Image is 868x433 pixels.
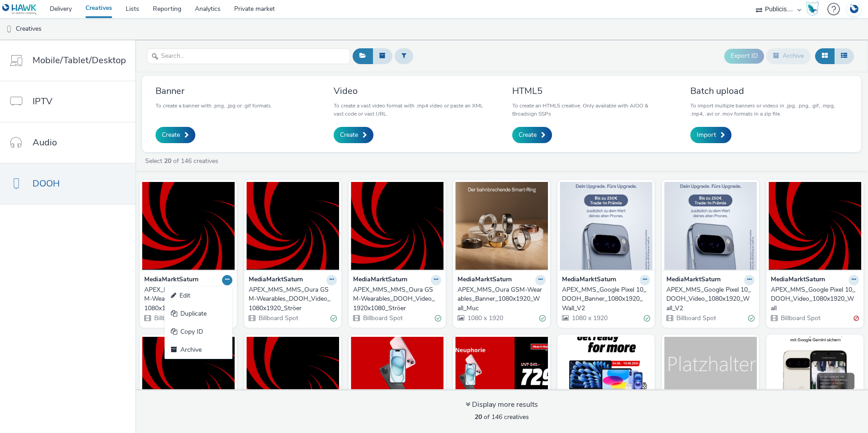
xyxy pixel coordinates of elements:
[144,275,198,285] strong: MediaMarktSaturn
[156,85,272,97] h3: Banner
[519,130,537,140] span: Create
[854,314,859,323] div: Invalid
[512,127,552,143] a: Create
[771,285,855,313] div: APEX_MMS_Google Pixel 10_DOOH_Video_1080x1920_Wall
[467,314,503,322] span: 1080 x 1920
[165,287,232,305] a: Edit
[458,285,546,313] a: APEX_MMS_Oura GSM-Wearables_Banner_1080x1920_Wall_Muc
[806,2,823,16] a: Hawk Academy
[351,182,443,270] img: APEX_MMS_MMS_Oura GSM-Wearables_DOOH_Video_1920x1080_Ströer visual
[147,48,350,64] input: Search...
[249,275,303,285] strong: MediaMarktSaturn
[362,314,403,322] span: Billboard Spot
[165,305,232,323] a: Duplicate
[780,314,821,322] span: Billboard Spot
[769,182,861,270] img: APEX_MMS_Google Pixel 10_DOOH_Video_1080x1920_Wall visual
[562,285,646,313] div: APEX_MMS_Google Pixel 10_DOOH_Banner_1080x1920_Wall_V2
[156,127,195,143] a: Create
[475,413,529,421] span: of 146 creatives
[666,285,751,313] div: APEX_MMS_Google Pixel 10_DOOH_Video_1080x1920_Wall_V2
[771,285,859,313] a: APEX_MMS_Google Pixel 10_DOOH_Video_1080x1920_Wall
[5,25,14,34] img: dooh
[571,314,608,322] span: 1080 x 1920
[258,314,298,322] span: Billboard Spot
[330,314,337,323] div: Valid
[164,157,171,165] strong: 20
[697,130,716,140] span: Import
[353,285,438,313] div: APEX_MMS_MMS_Oura GSM-Wearables_DOOH_Video_1920x1080_Ströer
[724,49,764,63] button: Export ID
[33,54,126,67] span: Mobile/Tablet/Desktop
[33,95,52,108] span: IPTV
[165,323,232,341] a: Copy ID
[458,275,512,285] strong: MediaMarktSaturn
[847,2,861,17] img: Account DE
[340,130,358,140] span: Create
[249,285,333,313] div: APEX_MMS_MMS_Oura GSM-Wearables_DOOH_Video_1080x1920_Ströer
[246,182,339,270] img: APEX_MMS_MMS_Oura GSM-Wearables_DOOH_Video_1080x1920_Ströer visual
[33,136,57,149] span: Audio
[144,285,232,313] a: APEX_MMS_MMS_Oura GSM-Wearables_DOOH_Video_1080x1920_Wall
[644,314,650,323] div: Valid
[246,337,339,425] img: APEX_MMS_Google Pixel 10_DOOH_Video_1080x1920_Ströer visual
[766,48,811,64] button: Archive
[353,275,407,285] strong: MediaMarktSaturn
[771,275,825,285] strong: MediaMarktSaturn
[455,337,548,425] img: APEX_MMS_Apple Wekk_DOOH_Video_1920x1080_Ströer visual
[834,48,854,64] button: Table
[769,337,861,425] img: APEX_MMS_Samsung_Android-Gemini-Pro_DOOH_Banner_1080x1920_WallDecaux visual
[562,275,616,285] strong: MediaMarktSaturn
[675,314,716,322] span: Billboard Spot
[466,400,538,410] div: Display more results
[475,413,482,421] strong: 20
[153,314,194,322] span: Billboard Spot
[512,102,670,118] p: To create an HTML5 creative. Only available with AIOO & Broadsign SSPs
[165,341,232,359] a: Archive
[2,4,37,15] img: undefined Logo
[144,285,229,313] div: APEX_MMS_MMS_Oura GSM-Wearables_DOOH_Video_1080x1920_Wall
[435,314,441,323] div: Valid
[249,285,337,313] a: APEX_MMS_MMS_Oura GSM-Wearables_DOOH_Video_1080x1920_Ströer
[455,182,548,270] img: APEX_MMS_Oura GSM-Wearables_Banner_1080x1920_Wall_Muc visual
[334,102,491,118] p: To create a vast video format with .mp4 video or paste an XML vast code or vast URL.
[539,314,546,323] div: Valid
[666,275,721,285] strong: MediaMarktSaturn
[560,337,652,425] img: APEX_MMS_Apple Week_DOOH_Banner_1080x1920_WallDecaux visual
[142,182,235,270] img: APEX_MMS_MMS_Oura GSM-Wearables_DOOH_Video_1080x1920_Wall visual
[512,85,670,97] h3: HTML5
[353,285,441,313] a: APEX_MMS_MMS_Oura GSM-Wearables_DOOH_Video_1920x1080_Ströer
[664,337,757,425] img: Platzhaltzer visual
[664,182,757,270] img: APEX_MMS_Google Pixel 10_DOOH_Video_1080x1920_Wall_V2 visual
[156,102,272,110] p: To create a banner with .png, .jpg or .gif formats.
[162,130,180,140] span: Create
[690,85,848,97] h3: Batch upload
[334,127,373,143] a: Create
[142,337,235,425] img: APEX_MMS_Google Pixel 10_DOOH_Video_1920x1080_Ströer visual
[458,285,542,313] div: APEX_MMS_Oura GSM-Wearables_Banner_1080x1920_Wall_Muc
[334,85,491,97] h3: Video
[748,314,755,323] div: Valid
[562,285,650,313] a: APEX_MMS_Google Pixel 10_DOOH_Banner_1080x1920_Wall_V2
[666,285,755,313] a: APEX_MMS_Google Pixel 10_DOOH_Video_1080x1920_Wall_V2
[690,102,848,118] p: To import multiple banners or videos in .jpg, .png, .gif, .mpg, .mp4, .avi or .mov formats in a z...
[806,2,819,16] img: Hawk Academy
[560,182,652,270] img: APEX_MMS_Google Pixel 10_DOOH_Banner_1080x1920_Wall_V2 visual
[351,337,443,425] img: APEX_MMS_Apple Week_DOOH_Video_1080x1920_Ströer visual
[144,157,222,165] a: Select of 146 creatives
[33,177,60,190] span: DOOH
[690,127,731,143] a: Import
[815,48,835,64] button: Grid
